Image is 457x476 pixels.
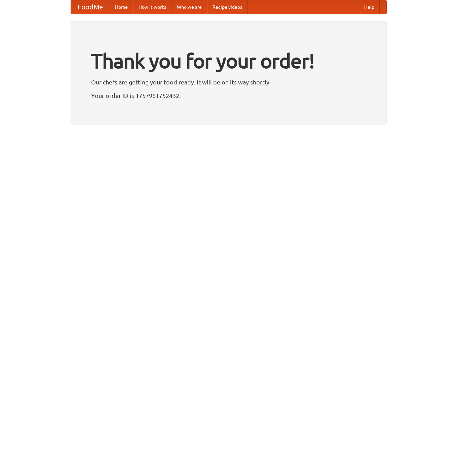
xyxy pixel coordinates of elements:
a: Home [110,0,133,14]
p: Our chefs are getting your food ready. It will be on its way shortly. [91,77,366,87]
a: Who we are [172,0,207,14]
h1: Thank you for your order! [91,45,366,77]
p: Your order ID is 1757961752432. [91,90,366,101]
a: How it works [133,0,172,14]
a: FoodMe [71,0,110,14]
a: Help [359,0,380,14]
a: Recipe videos [207,0,247,14]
